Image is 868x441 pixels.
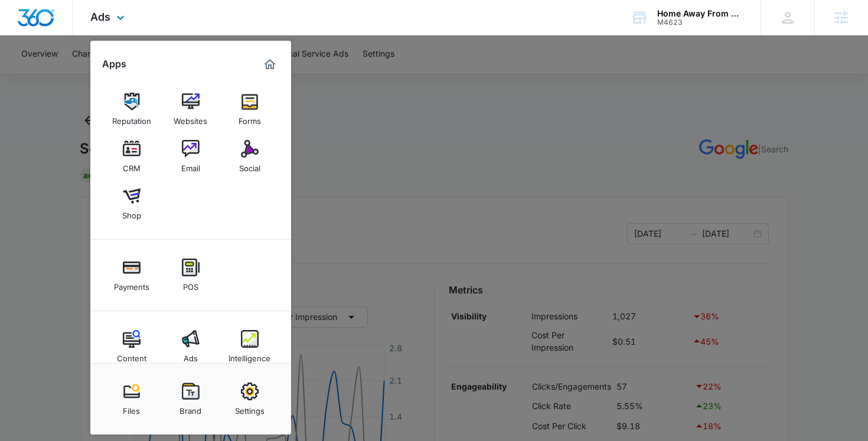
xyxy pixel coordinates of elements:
[33,19,58,28] div: v 4.0.25
[168,377,213,422] a: Brand
[90,11,110,23] span: Ads
[130,70,199,77] div: Keywords by Traffic
[109,87,154,132] a: Reputation
[239,158,260,173] div: Social
[260,55,279,74] a: Marketing 360® Dashboard
[19,31,28,40] img: website_grey.svg
[239,110,261,126] div: Forms
[109,134,154,179] a: CRM
[123,158,141,173] div: CRM
[184,348,198,363] div: Ads
[31,31,130,40] div: Domain: [DOMAIN_NAME]
[168,253,213,298] a: POS
[109,324,154,369] a: Content
[109,253,154,298] a: Payments
[183,276,198,292] div: POS
[168,324,213,369] a: Ads
[227,134,272,179] a: Social
[227,377,272,422] a: Settings
[235,400,265,416] div: Settings
[112,110,151,126] div: Reputation
[102,58,126,70] h2: Apps
[174,110,207,126] div: Websites
[657,18,743,27] div: account id
[109,181,154,226] a: Shop
[45,70,106,77] div: Domain Overview
[180,400,201,416] div: Brand
[118,68,127,78] img: tab_keywords_by_traffic_grey.svg
[181,158,200,173] div: Email
[227,87,272,132] a: Forms
[117,348,146,363] div: Content
[123,400,140,416] div: Files
[657,9,743,18] div: account name
[109,377,154,422] a: Files
[32,68,41,78] img: tab_domain_overview_orange.svg
[168,134,213,179] a: Email
[227,324,272,369] a: Intelligence
[122,205,141,220] div: Shop
[19,19,28,28] img: logo_orange.svg
[168,87,213,132] a: Websites
[114,276,149,292] div: Payments
[229,348,270,363] div: Intelligence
